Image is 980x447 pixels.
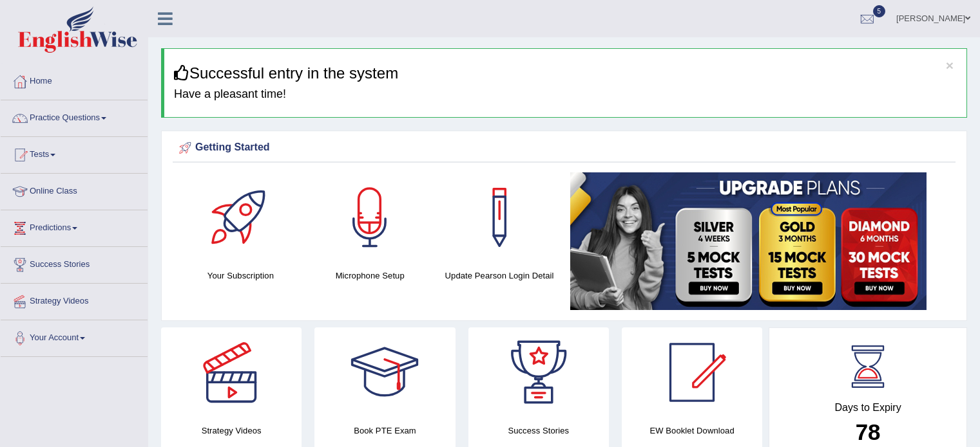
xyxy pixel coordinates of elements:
[182,269,299,282] h4: Your Subscription
[1,174,148,206] a: Online Class
[468,424,609,437] h4: Success Stories
[441,269,558,282] h4: Update Pearson Login Detail
[1,320,148,352] a: Your Account
[622,424,762,437] h4: EW Booklet Download
[1,247,148,279] a: Success Stories
[873,5,886,17] span: 5
[161,424,302,437] h4: Strategy Videos
[176,138,952,158] div: Getting Started
[946,59,954,72] button: ×
[312,269,428,282] h4: Microphone Setup
[1,64,148,96] a: Home
[570,172,927,310] img: small5.jpg
[1,137,148,169] a: Tests
[314,424,455,437] h4: Book PTE Exam
[174,88,957,101] h4: Have a pleasant time!
[1,210,148,242] a: Predictions
[783,402,952,414] h4: Days to Expiry
[1,284,148,316] a: Strategy Videos
[1,100,148,132] a: Practice Questions
[856,419,881,444] b: 78
[174,65,957,82] h3: Successful entry in the system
